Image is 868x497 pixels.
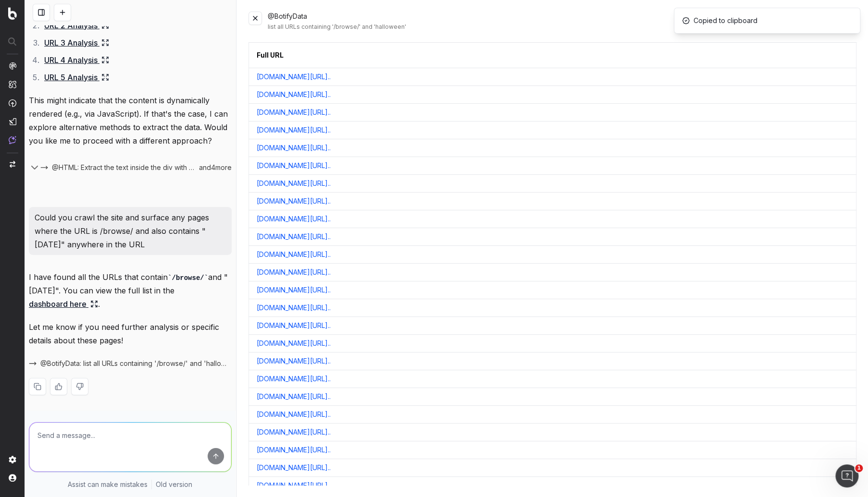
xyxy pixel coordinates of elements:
img: Studio [9,118,16,125]
a: [DOMAIN_NAME][URL].. [257,427,331,437]
iframe: Intercom live chat [835,464,858,487]
img: Intelligence [9,80,16,88]
img: Botify logo [8,7,17,20]
div: @BotifyData [268,12,856,31]
a: URL 4 Analysis [44,53,109,67]
a: [DOMAIN_NAME][URL].. [257,125,331,135]
a: [DOMAIN_NAME][URL].. [257,72,331,82]
a: [DOMAIN_NAME][URL].. [257,232,331,242]
div: list all URLs containing '/browse/' and 'halloween' [268,23,856,31]
img: Switch project [10,161,15,168]
a: [DOMAIN_NAME][URL].. [257,285,331,295]
span: 1 [855,464,863,472]
a: [DOMAIN_NAME][URL].. [257,196,331,206]
img: Assist [9,136,16,144]
a: [DOMAIN_NAME][URL].. [257,143,331,153]
a: [DOMAIN_NAME][URL].. [257,463,331,473]
p: Let me know if you need further analysis or specific details about these pages! [29,320,232,347]
a: dashboard here [29,297,98,311]
img: Setting [9,456,16,463]
a: [DOMAIN_NAME][URL].. [257,108,331,117]
a: [DOMAIN_NAME][URL].. [257,214,331,224]
code: /browse/ [168,274,208,282]
a: URL 5 Analysis [44,71,109,84]
a: [DOMAIN_NAME][URL].. [257,179,331,188]
a: [DOMAIN_NAME][URL].. [257,267,331,277]
p: I have found all the URLs that contain and "[DATE]". You can view the full list in the . [29,270,232,311]
a: [DOMAIN_NAME][URL].. [257,161,331,170]
button: @HTML: Extract the text inside the div with class 'product-description-content-text' for [URL][DO... [40,163,195,172]
a: [DOMAIN_NAME][URL].. [257,321,331,330]
a: [DOMAIN_NAME][URL].. [257,410,331,419]
a: [DOMAIN_NAME][URL].. [257,356,331,366]
a: [DOMAIN_NAME][URL].. [257,374,331,384]
a: [DOMAIN_NAME][URL].. [257,481,331,490]
a: [DOMAIN_NAME][URL].. [257,90,331,99]
div: and 4 more [195,163,232,172]
a: [DOMAIN_NAME][URL].. [257,250,331,259]
a: [DOMAIN_NAME][URL].. [257,392,331,401]
a: URL 2 Analysis [44,19,109,32]
p: Assist can make mistakes [68,480,148,489]
span: @BotifyData: list all URLs containing '/browse/' and 'halloween' [40,359,232,368]
a: [DOMAIN_NAME][URL].. [257,303,331,313]
a: [DOMAIN_NAME][URL].. [257,445,331,455]
div: Full URL [257,50,284,60]
a: URL 3 Analysis [44,36,109,49]
a: Old version [156,480,192,489]
p: Could you crawl the site and surface any pages where the URL is /browse/ and also contains "[DATE... [35,211,226,251]
div: Copied to clipboard [682,16,757,25]
img: Analytics [9,62,16,70]
button: @BotifyData: list all URLs containing '/browse/' and 'halloween' [29,359,232,368]
span: @HTML: Extract the text inside the div with class 'product-description-content-text' for [URL][DO... [52,163,195,172]
p: This might indicate that the content is dynamically rendered (e.g., via JavaScript). If that's th... [29,94,232,147]
a: [DOMAIN_NAME][URL].. [257,339,331,348]
img: Activation [9,99,16,107]
img: My account [9,474,16,482]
